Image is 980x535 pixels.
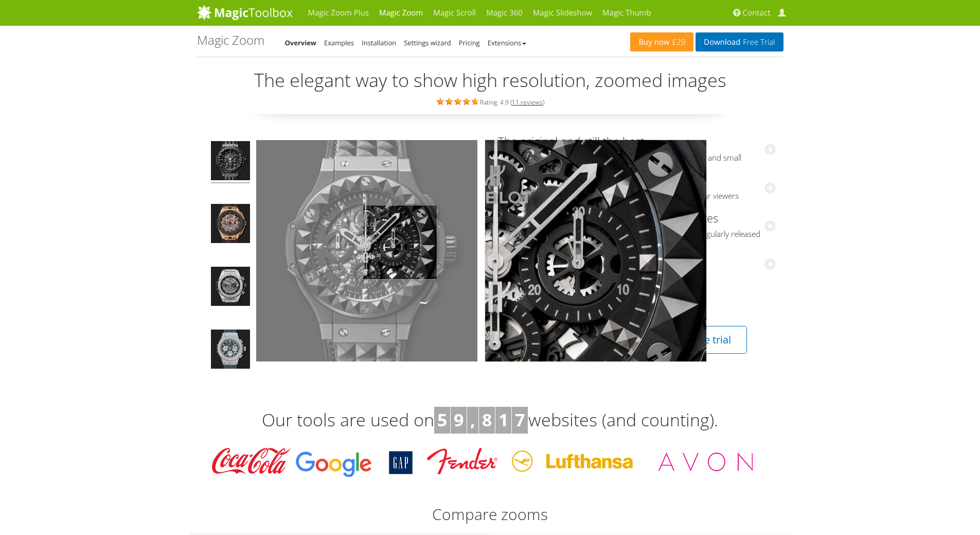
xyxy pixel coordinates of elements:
[498,172,776,201] a: Show plenty of product imagesEffortlessly swap between many images, giving variety to your viewers
[498,133,776,163] a: The original and still the bestMagic Zoom has been the professional choice of brands big and small
[459,38,480,47] a: Pricing
[210,203,251,247] a: Big Bang Ferrari King Gold Carbon
[454,408,464,432] b: 9
[285,38,317,47] a: Overview
[211,141,250,183] img: Big Bang Depeche Mode - Magic Zoom Demo
[527,326,616,354] a: View Pricing
[197,407,783,434] h3: Our tools are used on websites (and counting).
[512,98,543,107] a: 11 reviews
[498,229,776,239] span: Always look fabulous – you'll have access to new versions, regularly released
[498,191,776,201] span: Effortlessly swap between many images, giving variety to your viewers
[515,408,525,432] b: 7
[404,38,451,47] a: Settings wizard
[498,153,776,163] span: Magic Zoom has been the professional choice of brands big and small
[197,96,783,107] div: Rating: 4.9 ( )
[210,266,251,310] a: Big Bang Unico Titanium
[743,8,771,18] span: Contact
[205,444,776,480] img: Magic Toolbox Customers
[696,32,783,51] a: DownloadFree Trial
[324,38,354,47] a: Examples
[623,326,747,354] a: Download free trial
[470,408,475,432] b: ,
[210,140,251,184] a: Big Bang Depeche Mode
[482,408,492,432] b: 8
[508,300,765,314] h3: Get Magic Zoom [DATE]!
[211,204,250,246] img: Big Bang Ferrari King Gold Carbon
[197,33,264,47] h1: Magic Zoom
[197,70,783,91] h2: The elegant way to show high resolution, zoomed images
[498,210,776,239] a: Future-proof your site with regular updatesAlways look fabulous – you'll have access to new versi...
[498,248,776,278] a: Fully responsive JavaScript image zoomShow every detail on any device
[498,408,508,432] b: 1
[488,38,526,47] a: Extensions
[210,329,251,373] a: Big Bang Jeans
[740,38,775,46] span: Free Trial
[197,506,783,523] h2: Compare zooms
[670,38,686,46] span: £29
[630,32,693,51] a: Buy now£29
[211,330,250,372] img: Big Bang Jeans - Magic Zoom Demo
[362,38,396,47] a: Installation
[211,267,250,309] img: Big Bang Unico Titanium - Magic Zoom Demo
[437,408,447,432] b: 5
[197,5,293,20] img: MagicToolbox.com - Image tools for your website
[498,267,776,278] span: Show every detail on any device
